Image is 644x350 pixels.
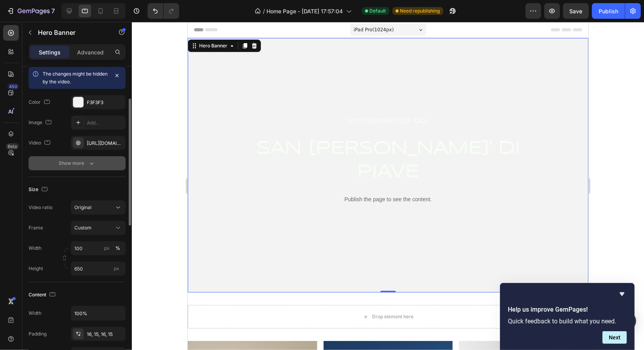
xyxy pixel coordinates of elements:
[29,97,52,108] div: Color
[104,245,110,252] div: px
[29,310,41,317] div: Width
[7,83,19,90] div: 450
[87,119,124,126] div: Add...
[3,3,58,19] button: 7
[71,200,126,215] button: Original
[115,245,120,252] div: %
[400,7,440,14] span: Need republishing
[38,28,104,37] p: Hero Banner
[508,305,627,314] h2: Help us improve GemPages!
[148,3,179,19] div: Undo/Redo
[74,204,92,210] span: Original
[87,140,124,147] div: [URL][DOMAIN_NAME]
[29,156,126,170] button: Show more
[39,48,61,56] p: Settings
[114,265,119,271] span: px
[51,6,55,16] p: 7
[43,71,108,85] span: The changes might be hidden by the video.
[563,3,589,19] button: Save
[29,245,41,252] label: Width
[71,241,126,255] input: px%
[87,99,124,106] div: F3F3F3
[29,204,52,211] div: Video ratio
[188,22,588,350] iframe: Design area
[599,7,618,15] div: Publish
[29,290,57,300] div: Content
[617,289,627,299] button: Hide survey
[263,7,265,15] span: /
[29,330,47,337] div: Padding
[29,224,43,231] label: Frame
[71,221,126,235] button: Custom
[570,8,583,14] span: Save
[77,48,104,56] p: Advanced
[74,224,92,231] span: Custom
[29,138,52,148] div: Video
[370,7,386,14] span: Default
[71,262,126,276] input: px
[113,244,122,253] button: px
[592,3,625,19] button: Publish
[6,143,19,150] div: Beta
[29,117,53,128] div: Image
[87,331,124,338] div: 16, 15, 16, 15
[71,306,125,320] input: Auto
[603,331,627,344] button: Next question
[102,244,112,253] button: %
[508,318,627,325] p: Quick feedback to build what you need.
[29,184,49,195] div: Size
[267,7,343,15] span: Home Page - [DATE] 17:57:04
[508,289,627,344] div: Help us improve GemPages!
[59,159,95,167] div: Show more
[29,265,43,272] label: Height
